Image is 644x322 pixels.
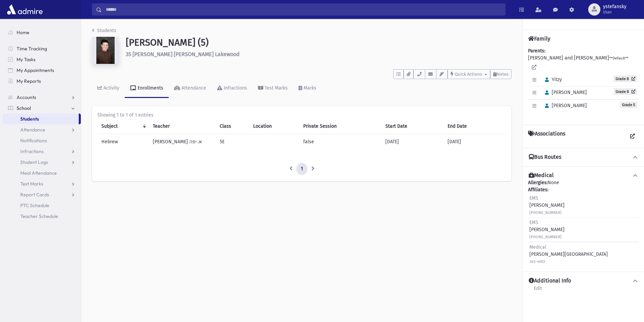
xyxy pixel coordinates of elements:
[528,130,565,143] h4: Associations
[3,146,81,157] a: Infractions
[20,127,45,133] span: Attendance
[529,210,562,215] small: [PHONE_NUMBER]
[20,148,44,154] span: Infractions
[216,134,249,150] td: 5E
[542,90,587,95] span: [PERSON_NAME]
[455,72,482,77] span: Quick Actions
[222,85,247,91] div: Infractions
[299,134,381,150] td: false
[529,172,554,179] h4: Medical
[529,219,565,240] div: [PERSON_NAME]
[614,88,637,95] a: Grade 8
[20,170,57,176] span: Meal Attendance
[528,179,639,266] div: None
[528,35,550,42] h4: Family
[212,79,253,98] a: Infractions
[528,187,548,193] b: Affiliates:
[528,180,548,185] b: Allergies:
[216,119,249,134] th: Class
[529,195,538,201] span: EMS
[20,181,43,187] span: Test Marks
[528,277,639,284] button: Additional Info
[3,92,81,103] a: Accounts
[97,119,149,134] th: Subject
[126,51,511,57] h6: 35 [PERSON_NAME] [PERSON_NAME] Lakewood
[528,48,545,54] b: Parents:
[3,178,81,189] a: Test Marks
[20,202,49,208] span: PTC Schedule
[529,244,546,250] span: Medical
[17,94,36,100] span: Accounts
[529,244,608,265] div: [PERSON_NAME][GEOGRAPHIC_DATA]
[263,85,288,91] div: Test Marks
[490,69,511,79] button: Notes
[17,46,47,52] span: Time Tracking
[102,85,119,91] div: Activity
[17,105,31,111] span: School
[529,154,561,161] h4: Bus Routes
[444,134,506,150] td: [DATE]
[3,200,81,211] a: PTC Schedule
[126,37,511,48] h1: [PERSON_NAME] (5)
[3,27,81,38] a: Home
[296,163,307,175] a: 1
[626,130,639,143] a: View all Associations
[17,67,54,73] span: My Appointments
[3,43,81,54] a: Time Tracking
[293,79,322,98] a: Marks
[603,9,626,15] span: User
[125,79,169,98] a: Enrollments
[20,138,47,144] span: Notifications
[97,112,506,119] div: Showing 1 to 1 of 1 entries
[3,157,81,168] a: Student Logs
[3,124,81,135] a: Attendance
[448,69,490,79] button: Quick Actions
[533,284,542,297] a: Edit
[620,102,637,108] span: Grade 5
[17,78,41,84] span: My Reports
[444,119,506,134] th: End Date
[92,79,125,98] a: Activity
[3,211,81,222] a: Teacher Schedule
[20,213,58,219] span: Teacher Schedule
[20,192,49,198] span: Report Cards
[169,79,212,98] a: Attendance
[542,77,562,82] span: Yitzy
[20,159,48,165] span: Student Logs
[3,54,81,65] a: My Tasks
[381,119,444,134] th: Start Date
[529,235,562,239] small: [PHONE_NUMBER]
[253,79,293,98] a: Test Marks
[3,65,81,76] a: My Appointments
[102,3,505,16] input: Search
[5,3,44,16] img: AdmirePro
[528,154,639,161] button: Bus Routes
[3,135,81,146] a: Notifications
[97,134,149,150] td: Hebrew
[3,168,81,178] a: Meal Attendance
[149,134,216,150] td: [PERSON_NAME] א. יפה
[529,259,545,264] small: 363-4003
[528,47,639,119] div: [PERSON_NAME] and [PERSON_NAME]
[249,119,300,134] th: Location
[149,119,216,134] th: Teacher
[302,85,316,91] div: Marks
[529,195,565,216] div: [PERSON_NAME]
[17,29,29,35] span: Home
[614,75,637,82] a: Grade 8
[3,114,79,124] a: Students
[603,4,626,9] span: ystefansky
[92,27,116,37] nav: breadcrumb
[20,116,39,122] span: Students
[17,56,35,63] span: My Tasks
[3,189,81,200] a: Report Cards
[542,103,587,108] span: [PERSON_NAME]
[3,103,81,114] a: School
[529,220,538,225] span: EMS
[529,277,571,284] h4: Additional Info
[381,134,444,150] td: [DATE]
[3,76,81,86] a: My Reports
[136,85,163,91] div: Enrollments
[528,172,639,179] button: Medical
[497,72,508,77] span: Notes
